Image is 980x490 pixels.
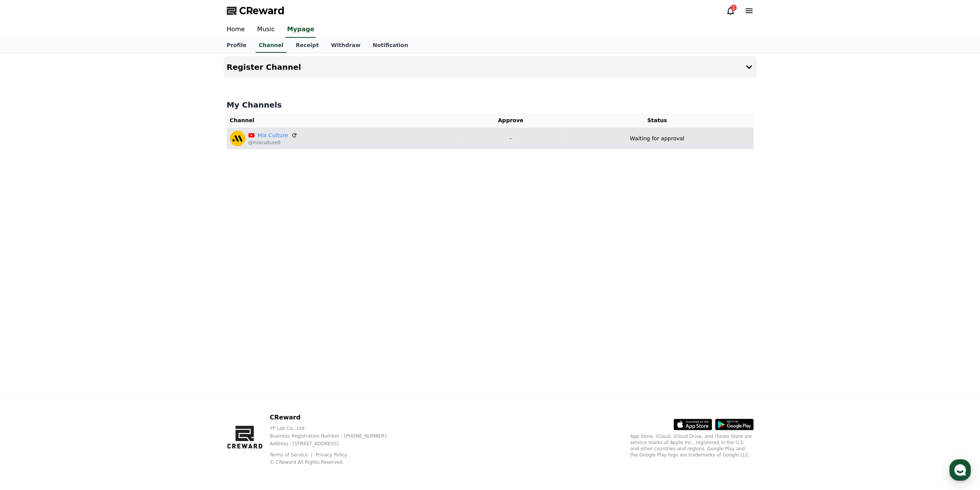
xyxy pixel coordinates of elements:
th: Channel [227,113,461,128]
a: 1 [726,6,735,15]
p: - [464,135,558,143]
a: Withdraw [325,38,366,53]
span: CReward [239,5,285,17]
div: 1 [730,5,737,11]
h4: Register Channel [227,63,301,71]
p: Waiting for approval [630,135,684,143]
span: Settings [114,256,133,262]
a: Profile [221,38,253,53]
p: Business Registration Number : [PHONE_NUMBER] [270,433,399,439]
a: Channel [256,38,286,53]
a: Music [251,22,281,38]
a: Terms of Service [270,452,313,458]
th: Status [561,113,753,128]
th: Approve [461,113,561,128]
span: Messages [64,256,87,263]
button: Register Channel [224,56,757,78]
a: Notification [367,38,414,53]
p: App Store, iCloud, iCloud Drive, and iTunes Store are service marks of Apple Inc., registered in ... [630,433,754,458]
img: Mix Culture [230,131,245,146]
p: @mixculture0 [248,140,298,146]
a: Privacy Policy [316,452,347,458]
a: Home [2,244,51,264]
p: CReward [270,413,399,422]
a: Settings [99,244,148,264]
p: Address : [STREET_ADDRESS] [270,441,399,447]
p: © CReward All Rights Reserved. [270,459,399,465]
a: Mix Culture [258,131,288,140]
h4: My Channels [227,99,754,110]
a: Home [221,22,251,38]
span: Home [20,256,33,262]
a: Mypage [285,22,316,38]
a: CReward [227,5,285,17]
p: YP Lab Co., Ltd. [270,425,399,431]
a: Messages [51,244,99,264]
a: Receipt [290,38,325,53]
